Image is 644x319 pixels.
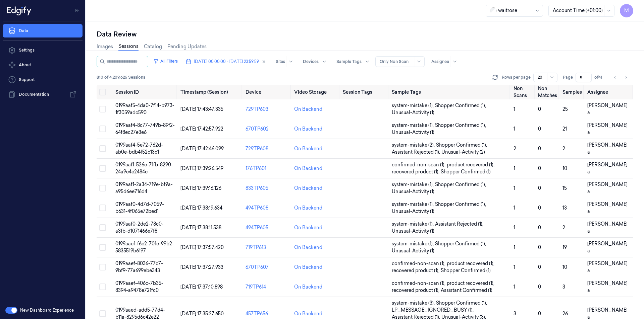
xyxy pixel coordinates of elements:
span: [DATE] 17:39:26.549 [180,165,223,171]
span: Unusual-Activity (1) [392,129,434,136]
span: product recovered (1) , [447,280,496,287]
span: confirmed-non-scan (1) , [392,260,447,267]
button: Select row [99,310,106,317]
button: Select row [99,185,106,191]
span: Page [563,74,573,80]
span: 1 [514,185,515,191]
button: Go to next page [621,73,631,82]
span: system-mistake (1) , [392,102,435,109]
th: Session ID [113,85,178,99]
span: Shopper Confirmed (1) , [435,240,487,247]
span: Unusual-Activity (1) [392,109,434,116]
span: [DATE] 17:38:19.634 [180,205,222,211]
span: Shopper Confirmed (1) , [436,142,488,149]
th: Device [243,85,291,99]
button: Select row [99,126,106,132]
span: [DATE] 17:37:27.933 [180,264,223,270]
a: Catalog [144,43,162,50]
span: 0 [538,106,541,112]
div: Data Review [97,29,633,39]
span: 2 [562,146,565,152]
a: Support [3,73,83,86]
span: system-mistake (1) , [392,122,435,129]
button: Select row [99,264,106,270]
span: 0 [538,126,541,132]
button: Select all [99,89,106,95]
div: On Backend [294,224,322,231]
div: On Backend [294,284,322,291]
span: [PERSON_NAME] a [587,162,628,175]
span: [PERSON_NAME] a [587,142,628,155]
span: M [620,4,633,17]
span: 0 [538,165,541,171]
span: 0 [538,264,541,270]
span: 1 [514,225,515,231]
th: Timestamp (Session) [178,85,243,99]
a: Settings [3,44,83,57]
th: Non Matches [535,85,560,99]
span: 3 [562,284,565,290]
span: 0199aaef-406c-7b35-8394-a9478e721fc0 [115,280,163,293]
span: system-mistake (2) , [392,142,436,149]
span: system-mistake (1) , [392,201,435,208]
span: Unusual-Activity (1) [392,228,434,235]
span: 2 [514,146,516,152]
span: 1 [514,165,515,171]
span: 0 [538,185,541,191]
span: 0199aaf0-4d7d-7059-b631-4f065e72bed1 [115,201,164,214]
span: 10 [562,165,567,171]
span: 0 [538,311,541,317]
div: 670TP602 [246,126,289,133]
span: 0199aaef-f6c2-701c-99b2-5835519b6197 [115,241,174,254]
div: 719TP613 [246,244,289,251]
span: [PERSON_NAME] a [587,201,628,214]
span: Shopper Confirmed (1) , [435,122,487,129]
span: system-mistake (3) , [392,300,436,307]
div: 494TP608 [246,205,289,212]
span: 0 [538,244,541,250]
span: [DATE] 17:39:16.126 [180,185,221,191]
span: confirmed-non-scan (1) , [392,280,447,287]
span: 10 [562,264,567,270]
span: [PERSON_NAME] a [587,260,628,273]
div: 719TP614 [246,284,289,291]
span: recovered product (1) , [392,168,441,175]
button: Select row [99,165,106,172]
span: Shopper Confirmed (1) , [435,201,487,208]
div: On Backend [294,106,322,113]
a: Sessions [118,43,139,51]
button: Go to previous page [610,73,620,82]
span: [PERSON_NAME] a [587,280,628,293]
span: Unusual-Activity (1) [392,247,434,254]
div: 176TP601 [246,165,289,172]
span: 0199aaf5-4da0-7f14-b973-1f3059adc590 [115,102,174,115]
span: 1 [514,126,515,132]
div: On Backend [294,205,322,212]
th: Sample Tags [389,85,511,99]
span: system-mistake (1) , [392,240,435,247]
span: Shopper Confirmed (1) , [435,102,487,109]
div: On Backend [294,126,322,133]
span: 1 [514,284,515,290]
span: 21 [562,126,567,132]
span: [DATE] 17:38:11.538 [180,225,221,231]
div: 670TP607 [246,264,289,271]
span: [DATE] 17:42:46.099 [180,146,224,152]
span: [DATE] 00:00:00 - [DATE] 23:59:59 [194,59,259,65]
a: Images [97,43,113,50]
a: Documentation [3,88,83,101]
div: On Backend [294,244,322,251]
span: Unusual-Activity (2) [441,149,485,156]
span: 0 [538,205,541,211]
th: Session Tags [340,85,389,99]
a: Data [3,24,83,37]
th: Samples [560,85,585,99]
p: Rows per page [502,74,531,80]
span: confirmed-non-scan (1) , [392,161,447,168]
button: Select row [99,205,106,211]
span: Assistant Rejected (1) , [435,221,485,228]
span: 1 [514,205,515,211]
span: 1 [514,264,515,270]
div: 729TP608 [246,145,289,152]
div: On Backend [294,264,322,271]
